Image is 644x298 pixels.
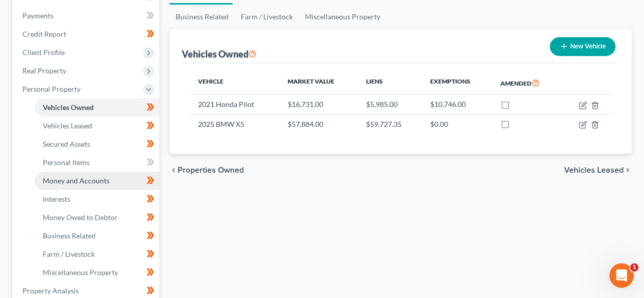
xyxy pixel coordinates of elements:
iframe: Intercom live chat [609,263,634,288]
span: 1 [630,263,638,272]
span: Vehicles Leased [564,166,624,174]
a: Miscellaneous Property [299,5,386,29]
span: Interests [43,195,70,203]
i: chevron_right [624,166,632,174]
span: Vehicles Owned [43,103,94,112]
td: 2021 Honda Pilot [190,95,279,114]
a: Secured Assets [35,135,159,153]
td: $57,884.00 [279,114,358,133]
td: $10,746.00 [422,95,492,114]
span: Credit Report [22,30,66,38]
span: Vehicles Leased [43,121,92,130]
div: Vehicles Owned [182,48,257,60]
button: New Vehicle [550,37,615,56]
span: Payments [22,11,53,20]
button: chevron_left Properties Owned [170,166,244,174]
span: Business Related [43,231,96,240]
td: $5,985.00 [358,95,422,114]
span: Properties Owned [178,166,244,174]
span: Personal Items [43,158,90,167]
td: $0.00 [422,114,492,133]
a: Miscellaneous Property [35,263,159,282]
a: Interests [35,190,159,208]
span: Money Owed to Debtor [43,213,118,222]
span: Money and Accounts [43,176,109,185]
th: Market Value [279,71,358,95]
i: chevron_left [170,166,178,174]
span: Real Property [22,66,66,75]
a: Farm / Livestock [235,5,299,29]
td: $59,727.35 [358,114,422,133]
th: Liens [358,71,422,95]
span: Secured Assets [43,140,90,148]
th: Amended [492,71,561,95]
a: Business Related [35,227,159,245]
span: Property Analysis [22,286,79,295]
button: Vehicles Leased chevron_right [564,166,632,174]
a: Money Owed to Debtor [35,208,159,227]
a: Payments [14,7,159,25]
span: Personal Property [22,85,80,93]
span: Client Profile [22,48,65,57]
a: Personal Items [35,153,159,172]
th: Exemptions [422,71,492,95]
a: Money and Accounts [35,172,159,190]
a: Vehicles Owned [35,98,159,117]
a: Vehicles Leased [35,117,159,135]
span: Miscellaneous Property [43,268,118,277]
th: Vehicle [190,71,279,95]
span: Farm / Livestock [43,250,95,258]
a: Business Related [170,5,235,29]
td: $16,731.00 [279,95,358,114]
a: Farm / Livestock [35,245,159,263]
a: Credit Report [14,25,159,43]
td: 2025 BMW X5 [190,114,279,133]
